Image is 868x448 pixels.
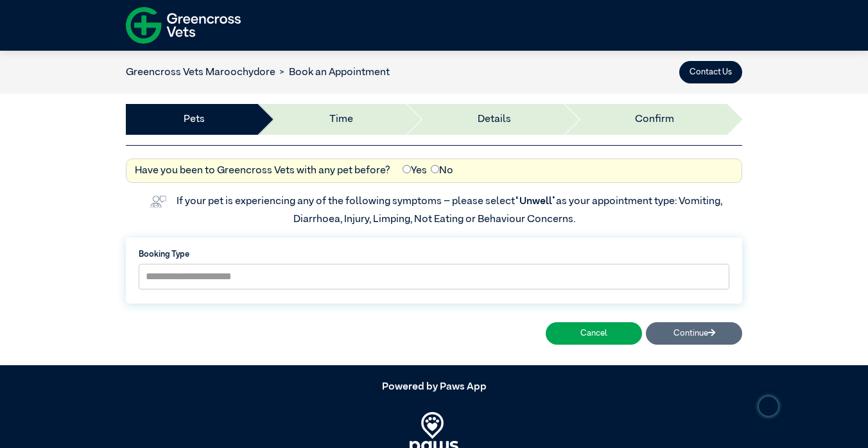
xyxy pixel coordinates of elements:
a: Greencross Vets Maroochydore [126,67,275,78]
img: vet [146,191,170,212]
h5: Powered by Paws App [126,381,742,393]
label: Booking Type [139,248,729,261]
label: Yes [403,163,427,178]
label: Have you been to Greencross Vets with any pet before? [135,163,390,178]
input: Yes [403,165,411,173]
input: No [431,165,439,173]
span: “Unwell” [515,196,556,207]
label: If your pet is experiencing any of the following symptoms – please select as your appointment typ... [177,196,724,225]
button: Cancel [546,322,642,345]
nav: breadcrumb [126,65,390,80]
a: Pets [184,112,205,127]
li: Book an Appointment [275,65,390,80]
img: f-logo [126,3,241,47]
button: Contact Us [679,61,742,83]
label: No [431,163,453,178]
